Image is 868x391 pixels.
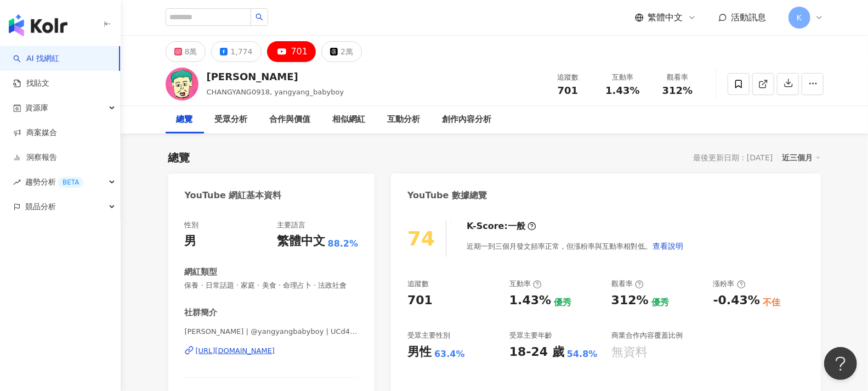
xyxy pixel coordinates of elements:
[605,85,639,96] span: 1.43%
[341,44,353,59] div: 2萬
[291,44,308,59] div: 701
[333,113,366,126] div: 相似網紅
[13,78,49,89] a: 找貼文
[407,331,450,340] div: 受眾主要性別
[215,113,248,126] div: 受眾分析
[9,14,67,36] img: logo
[648,12,683,24] span: 繁體中文
[763,297,780,309] div: 不佳
[509,344,564,361] div: 18-24 歲
[185,327,359,337] span: [PERSON_NAME] | @yangyangbabyboy | UCd4fRZ9ecN7hALPAceJI7kg
[653,242,683,250] span: 查看說明
[509,292,551,309] div: 1.43%
[185,307,218,319] div: 社群簡介
[509,331,552,340] div: 受眾主要年齡
[13,53,59,64] a: searchAI 找網紅
[467,235,684,257] div: 近期一到三個月發文頻率正常，但漲粉率與互動率相對低。
[407,279,429,289] div: 追蹤數
[434,348,465,360] div: 63.4%
[547,72,589,83] div: 追蹤數
[731,12,767,23] span: 活動訊息
[442,113,492,126] div: 創作內容分析
[185,281,359,291] span: 保養 · 日常話題 · 家庭 · 美食 · 命理占卜 · 法政社會
[509,279,542,289] div: 互動率
[662,85,693,96] span: 312%
[554,297,571,309] div: 優秀
[256,13,263,21] span: search
[567,348,598,360] div: 54.8%
[185,44,197,59] div: 8萬
[693,153,773,162] div: 最後更新日期：[DATE]
[558,85,578,96] span: 701
[185,220,199,230] div: 性別
[267,41,316,62] button: 701
[25,96,48,120] span: 資源庫
[713,292,760,309] div: -0.43%
[13,178,21,186] span: rise
[25,194,56,219] span: 競品分析
[321,41,362,62] button: 2萬
[611,344,648,361] div: 無資料
[185,189,282,202] div: YouTube 網紅基本資料
[211,41,261,62] button: 1,774
[797,12,802,24] span: K
[611,292,649,309] div: 312%
[328,238,359,250] span: 88.2%
[277,220,305,230] div: 主要語言
[185,266,218,278] div: 網紅類型
[196,346,275,356] div: [URL][DOMAIN_NAME]
[652,235,684,257] button: 查看說明
[602,72,644,83] div: 互動率
[467,220,536,232] div: K-Score :
[185,233,197,250] div: 男
[270,113,311,126] div: 合作與價值
[13,152,57,163] a: 洞察報告
[407,292,433,309] div: 701
[782,150,821,165] div: 近三個月
[388,113,421,126] div: 互動分析
[185,346,359,356] a: [URL][DOMAIN_NAME]
[508,220,525,232] div: 一般
[651,297,669,309] div: 優秀
[407,189,487,202] div: YouTube 數據總覽
[177,113,193,126] div: 總覽
[277,233,325,250] div: 繁體中文
[207,88,344,96] span: CHANGYANG0918, yangyang_babyboy
[407,344,432,361] div: 男性
[407,227,435,250] div: 74
[58,177,83,188] div: BETA
[611,331,683,340] div: 商業合作內容覆蓋比例
[713,279,746,289] div: 漲粉率
[611,279,644,289] div: 觀看率
[166,41,206,62] button: 8萬
[824,347,857,380] iframe: Help Scout Beacon - Open
[13,127,57,138] a: 商案媒合
[230,44,252,59] div: 1,774
[25,170,83,194] span: 趨勢分析
[166,68,198,100] img: KOL Avatar
[207,70,344,83] div: [PERSON_NAME]
[657,72,699,83] div: 觀看率
[168,150,190,165] div: 總覽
